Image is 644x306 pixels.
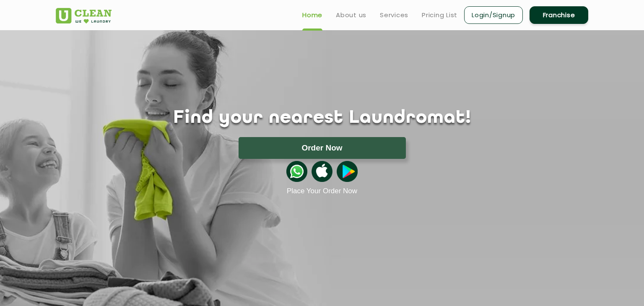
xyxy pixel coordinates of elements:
a: Place Your Order Now [287,187,357,195]
img: playstoreicon.png [337,161,358,182]
a: Franchise [530,6,588,24]
img: whatsappicon.png [286,161,307,182]
a: Services [380,10,408,20]
img: UClean Laundry and Dry Cleaning [56,8,112,23]
a: About us [336,10,366,20]
a: Login/Signup [464,6,523,24]
a: Pricing List [422,10,457,20]
img: apple-icon.png [312,161,332,182]
a: Home [302,10,322,20]
h1: Find your nearest Laundromat! [49,108,595,129]
button: Order Now [239,137,406,159]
